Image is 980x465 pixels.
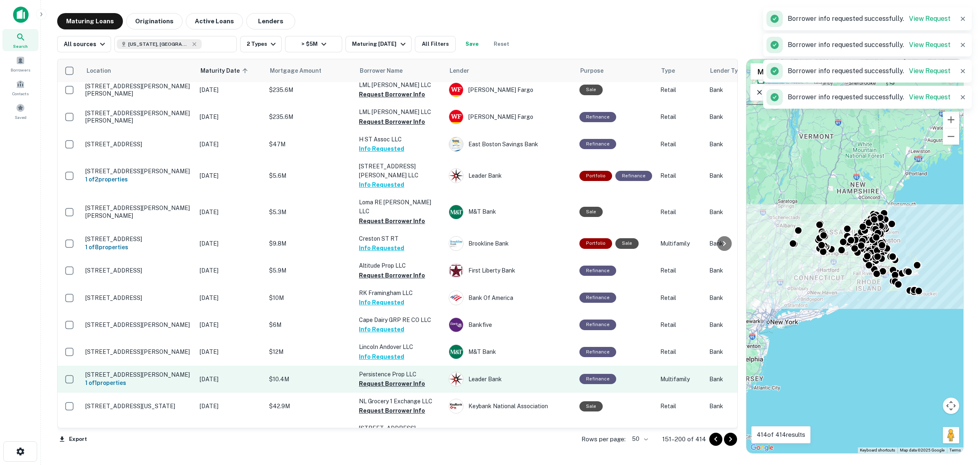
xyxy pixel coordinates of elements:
[355,59,445,82] th: Borrower Name
[85,168,192,175] p: [STREET_ADDRESS][PERSON_NAME]
[360,66,403,76] span: Borrower Name
[709,171,775,180] p: Bank
[724,433,737,446] button: Go to next page
[85,378,192,387] h6: 1 of 1 properties
[449,345,463,359] img: picture
[660,402,701,411] p: Retail
[15,114,27,121] span: Saved
[11,67,30,73] span: Borrowers
[359,180,404,190] button: Info Requested
[449,399,463,413] img: picture
[660,347,701,356] p: Retail
[265,59,355,82] th: Mortgage Amount
[660,208,701,217] p: Retail
[85,141,192,148] p: [STREET_ADDRESS]
[579,238,612,248] div: This is a portfolio loan with 8 properties
[449,291,463,305] img: picture
[81,59,196,82] th: Location
[85,110,192,124] p: [STREET_ADDRESS][PERSON_NAME][PERSON_NAME]
[909,41,951,49] a: View Request
[13,43,28,49] span: Search
[757,430,805,440] p: 414 of 414 results
[2,29,38,51] a: Search
[860,447,895,453] button: Keyboard shortcuts
[12,90,29,97] span: Contacts
[200,320,261,329] p: [DATE]
[449,372,463,386] img: picture
[660,112,701,121] p: Retail
[85,175,192,184] h6: 1 of 2 properties
[359,162,441,180] p: [STREET_ADDRESS][PERSON_NAME] LLC
[449,317,571,332] div: Bankfive
[709,320,775,329] p: Bank
[943,128,959,145] button: Zoom out
[709,140,775,149] p: Bank
[581,434,626,444] p: Rows per page:
[200,347,261,356] p: [DATE]
[788,14,951,24] p: Borrower info requested successfully.
[660,239,701,248] p: Multifamily
[660,171,701,180] p: Retail
[186,13,243,29] button: Active Loans
[656,59,705,82] th: Type
[359,352,404,362] button: Info Requested
[200,266,261,275] p: [DATE]
[57,433,89,445] button: Export
[746,59,963,453] div: 0 0
[85,267,192,274] p: [STREET_ADDRESS]
[660,266,701,275] p: Retail
[359,135,441,144] p: H ST Assoc LLC
[660,375,701,384] p: Multifamily
[285,36,342,52] button: > $5M
[709,293,775,302] p: Bank
[269,171,351,180] p: $5.6M
[449,83,463,97] img: picture
[85,243,192,252] h6: 1 of 8 properties
[359,297,404,307] button: Info Requested
[449,399,571,414] div: Keybank National Association
[709,347,775,356] p: Bank
[359,89,425,99] button: Request Borrower Info
[359,216,425,226] button: Request Borrower Info
[939,400,980,439] iframe: Chat Widget
[128,40,189,48] span: [US_STATE], [GEOGRAPHIC_DATA]
[359,342,441,351] p: Lincoln Andover LLC
[359,117,425,127] button: Request Borrower Info
[359,80,441,89] p: LML [PERSON_NAME] LLC
[200,171,261,180] p: [DATE]
[943,112,959,128] button: Zoom in
[200,402,261,411] p: [DATE]
[85,371,192,378] p: [STREET_ADDRESS][PERSON_NAME]
[345,36,411,52] button: Maturing [DATE]
[200,140,261,149] p: [DATE]
[200,375,261,384] p: [DATE]
[85,348,192,355] p: [STREET_ADDRESS][PERSON_NAME]
[359,379,425,389] button: Request Borrower Info
[359,198,441,216] p: Loma RE [PERSON_NAME] LLC
[949,448,961,452] a: Terms (opens in new tab)
[662,434,706,444] p: 151–200 of 414
[269,112,351,121] p: $235.6M
[449,110,571,124] div: [PERSON_NAME] Fargo
[2,100,38,122] a: Saved
[748,443,775,453] img: Google
[705,59,779,82] th: Lender Type
[449,372,571,387] div: Leader Bank
[246,13,295,29] button: Lenders
[660,140,701,149] p: Retail
[788,66,951,76] p: Borrower info requested successfully.
[449,205,463,219] img: picture
[85,294,192,302] p: [STREET_ADDRESS]
[580,66,604,76] span: Purpose
[615,171,652,181] div: This loan purpose was for refinancing
[359,315,441,324] p: Cape Dairy GRP RE CO LLC
[449,169,463,183] img: picture
[359,406,425,416] button: Request Borrower Info
[660,293,701,302] p: Retail
[449,83,571,97] div: [PERSON_NAME] Fargo
[909,67,951,75] a: View Request
[459,36,485,52] button: Save your search to get updates of matches that match your search criteria.
[449,137,571,152] div: East Boston Savings Bank
[200,239,261,248] p: [DATE]
[748,443,775,453] a: Open this area in Google Maps (opens a new window)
